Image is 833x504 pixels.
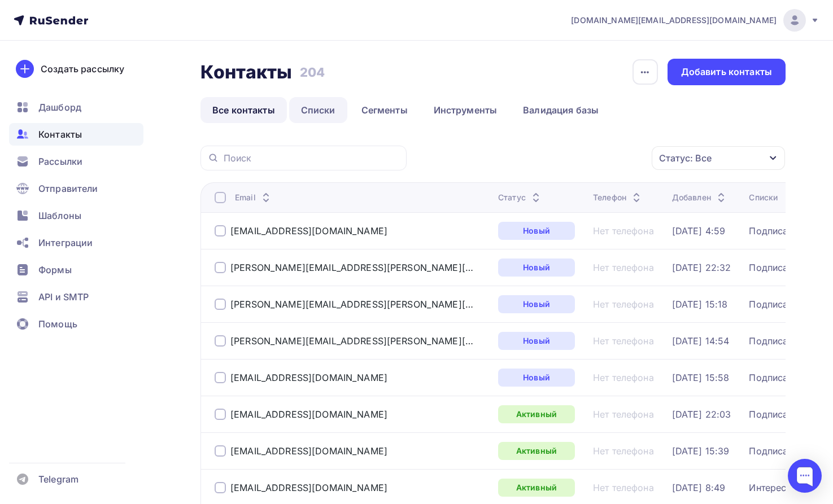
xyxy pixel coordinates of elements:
[230,409,387,420] a: [EMAIL_ADDRESS][DOMAIN_NAME]
[498,192,543,203] div: Статус
[9,258,143,281] a: Формы
[230,372,387,383] a: [EMAIL_ADDRESS][DOMAIN_NAME]
[235,192,273,203] div: Email
[41,62,124,76] div: Создать рассылку
[659,151,712,165] div: Статус: Все
[230,482,387,493] a: [EMAIL_ADDRESS][DOMAIN_NAME]
[593,372,654,383] a: Нет телефона
[230,445,387,457] a: [EMAIL_ADDRESS][DOMAIN_NAME]
[672,299,728,310] a: [DATE] 15:18
[38,128,82,141] span: Контакты
[571,9,819,32] a: [DOMAIN_NAME][EMAIL_ADDRESS][DOMAIN_NAME]
[571,15,777,26] span: [DOMAIN_NAME][EMAIL_ADDRESS][DOMAIN_NAME]
[498,222,575,240] a: Новый
[681,65,772,78] div: Добавить контакты
[9,177,143,200] a: Отправители
[498,258,575,277] a: Новый
[230,262,473,273] a: [PERSON_NAME][EMAIL_ADDRESS][PERSON_NAME][DOMAIN_NAME]
[593,482,654,493] a: Нет телефона
[672,225,726,236] a: [DATE] 4:59
[200,97,287,123] a: Все контакты
[498,295,575,313] a: Новый
[672,445,730,457] a: [DATE] 15:39
[9,123,143,146] a: Контакты
[200,61,292,84] h2: Контакты
[9,150,143,173] a: Рассылки
[38,209,81,222] span: Шаблоны
[672,372,730,383] a: [DATE] 15:58
[38,155,82,168] span: Рассылки
[38,100,81,114] span: Дашборд
[300,64,325,80] h3: 204
[593,192,643,203] div: Телефон
[230,299,473,310] a: [PERSON_NAME][EMAIL_ADDRESS][PERSON_NAME][DOMAIN_NAME]
[9,96,143,119] a: Дашборд
[38,290,89,304] span: API и SMTP
[593,409,654,420] a: Нет телефона
[672,335,730,347] a: [DATE] 14:54
[511,97,610,123] a: Валидация базы
[224,152,400,164] input: Поиск
[422,97,509,123] a: Инструменты
[593,225,654,236] a: Нет телефона
[593,262,654,273] a: Нет телефона
[38,317,77,331] span: Помощь
[289,97,347,123] a: Списки
[38,182,98,195] span: Отправители
[498,369,575,387] a: Новый
[593,335,654,347] a: Нет телефона
[672,482,726,493] a: [DATE] 8:49
[230,335,473,347] a: [PERSON_NAME][EMAIL_ADDRESS][PERSON_NAME][DOMAIN_NAME]
[593,299,654,310] a: Нет телефона
[230,225,387,236] a: [EMAIL_ADDRESS][DOMAIN_NAME]
[9,204,143,227] a: Шаблоны
[38,236,93,249] span: Интеграции
[498,442,575,460] a: Активный
[498,405,575,423] a: Активный
[38,263,72,277] span: Формы
[498,479,575,497] a: Активный
[593,445,654,457] a: Нет телефона
[38,472,78,486] span: Telegram
[498,332,575,350] a: Новый
[651,146,786,170] button: Статус: Все
[350,97,420,123] a: Сегменты
[672,192,728,203] div: Добавлен
[672,409,731,420] a: [DATE] 22:03
[672,262,731,273] a: [DATE] 22:32
[749,192,778,203] div: Списки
